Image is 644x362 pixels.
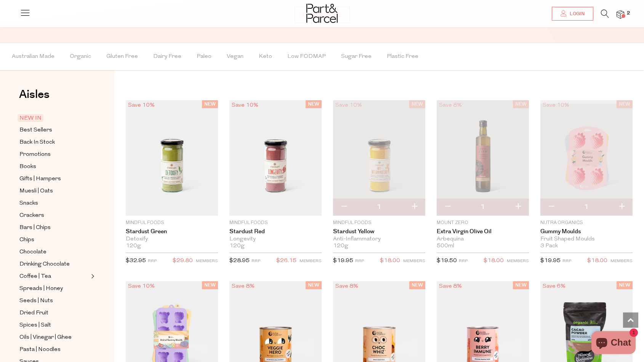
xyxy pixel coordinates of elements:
[341,43,372,70] span: Sugar Free
[70,43,91,70] span: Organic
[19,187,53,196] span: Muesli | Oats
[19,86,50,103] span: Aisles
[403,259,425,263] small: MEMBERS
[19,235,34,245] span: Chips
[568,11,585,17] span: Login
[552,7,593,21] a: Login
[126,100,157,111] div: Save 10%
[19,162,89,171] a: Books
[19,114,89,123] a: NEW IN
[19,138,55,147] span: Back In Stock
[229,258,250,264] span: $28.95
[19,309,48,318] span: Dried Fruit
[229,228,322,235] a: Stardust Red
[259,43,272,70] span: Keto
[540,219,633,226] p: Nutra Organics
[437,281,464,292] div: Save 8%
[333,228,425,235] a: Stardust Yellow
[300,259,322,263] small: MEMBERS
[513,281,529,289] span: NEW
[19,126,52,135] span: Best Sellers
[19,125,89,135] a: Best Sellers
[197,43,211,70] span: Paleo
[306,100,322,108] span: NEW
[19,333,89,342] a: Oils | Vinegar | Ghee
[19,199,89,208] a: Snacks
[19,89,50,108] a: Aisles
[617,10,624,18] a: 2
[19,162,36,171] span: Books
[437,100,464,111] div: Save 8%
[19,333,72,342] span: Oils | Vinegar | Ghee
[173,256,193,266] span: $29.80
[126,219,218,226] p: Mindful Foods
[306,4,338,23] img: Part&Parcel
[229,219,322,226] p: Mindful Foods
[333,258,353,264] span: $19.95
[227,43,244,70] span: Vegan
[229,100,261,111] div: Save 10%
[19,321,51,330] span: Spices | Salt
[19,223,51,232] span: Bars | Chips
[19,211,44,220] span: Crackers
[437,228,529,235] a: Extra Virgin Olive Oil
[437,258,457,264] span: $19.50
[229,236,322,243] div: Longevity
[333,219,425,226] p: Mindful Foods
[19,174,89,184] a: Gifts | Hampers
[19,248,46,257] span: Chocolate
[126,281,157,292] div: Save 10%
[19,138,89,147] a: Back In Stock
[19,272,89,281] a: Coffee | Tea
[540,236,633,243] div: Fruit Shaped Moulds
[513,100,529,108] span: NEW
[589,331,638,356] inbox-online-store-chat: Shopify online store chat
[19,308,89,318] a: Dried Fruit
[540,258,561,264] span: $19.95
[19,296,53,306] span: Seeds | Nuts
[333,236,425,243] div: Anti-Inflammatory
[507,259,529,263] small: MEMBERS
[387,43,418,70] span: Plastic Free
[12,43,54,70] span: Australian Made
[19,211,89,220] a: Crackers
[380,256,400,266] span: $18.00
[540,243,558,250] span: 3 Pack
[610,259,633,263] small: MEMBERS
[484,256,504,266] span: $18.00
[18,114,43,122] span: NEW IN
[202,281,218,289] span: NEW
[540,100,572,111] div: Save 10%
[625,10,632,17] span: 2
[19,284,89,293] a: Spreads | Honey
[437,100,529,216] img: Extra Virgin Olive Oil
[587,256,607,266] span: $18.00
[148,259,157,263] small: RRP
[106,43,138,70] span: Gluten Free
[126,228,218,235] a: Stardust Green
[437,236,529,243] div: Arbequina
[459,259,468,263] small: RRP
[437,243,454,250] span: 500ml
[19,345,89,354] a: Pasta | Noodles
[202,100,218,108] span: NEW
[409,100,425,108] span: NEW
[276,256,296,266] span: $26.15
[19,199,38,208] span: Snacks
[19,186,89,196] a: Muesli | Oats
[196,259,218,263] small: MEMBERS
[355,259,364,263] small: RRP
[19,284,63,293] span: Spreads | Honey
[229,243,245,250] span: 120g
[19,175,61,184] span: Gifts | Hampers
[89,272,95,281] button: Expand/Collapse Coffee | Tea
[617,100,633,108] span: NEW
[540,281,568,292] div: Save 6%
[19,150,89,159] a: Promotions
[617,281,633,289] span: NEW
[19,223,89,232] a: Bars | Chips
[229,100,322,216] img: Stardust Red
[126,236,218,243] div: Detoxify
[562,259,571,263] small: RRP
[333,281,360,292] div: Save 8%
